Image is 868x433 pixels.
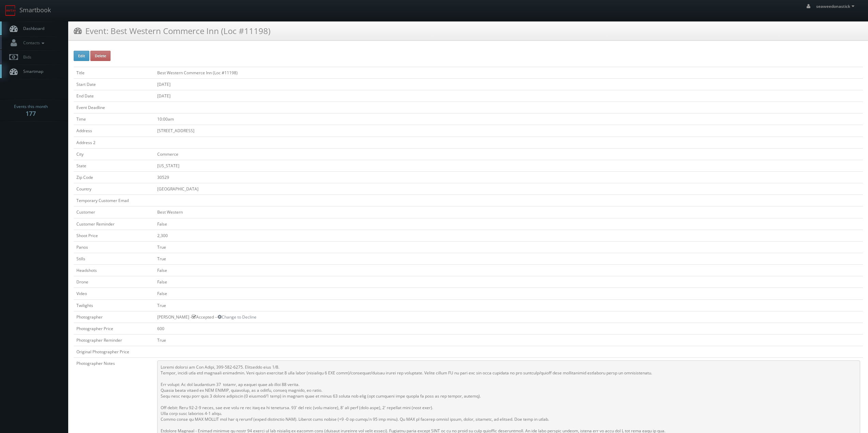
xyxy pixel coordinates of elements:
td: Original Photographer Price [74,346,155,358]
td: Start Date [74,78,155,90]
td: [STREET_ADDRESS] [155,125,863,137]
td: Photographer [74,311,155,323]
td: Photographer Reminder [74,334,155,346]
td: City [74,148,155,160]
td: Drone [74,276,155,288]
span: Smartmap [20,68,43,74]
td: [DATE] [155,78,863,90]
td: Stills [74,253,155,264]
td: False [155,276,863,288]
td: Temporary Customer Email [74,195,155,206]
td: Zip Code [74,171,155,183]
td: True [155,334,863,346]
td: True [155,299,863,311]
td: Best Western Commerce Inn (Loc #11198) [155,67,863,78]
span: Contacts [20,40,46,46]
td: End Date [74,90,155,102]
td: 10:00am [155,113,863,125]
img: smartbook-logo.png [5,5,16,16]
td: [US_STATE] [155,160,863,171]
td: True [155,253,863,264]
td: State [74,160,155,171]
td: 600 [155,323,863,334]
td: Best Western [155,206,863,218]
td: Event Deadline [74,102,155,113]
td: [GEOGRAPHIC_DATA] [155,183,863,195]
td: False [155,288,863,299]
td: [PERSON_NAME] - Accepted -- [155,311,863,323]
td: Address [74,125,155,137]
td: Twilights [74,299,155,311]
td: 2,300 [155,230,863,241]
td: Photographer Price [74,323,155,334]
td: False [155,265,863,276]
td: Country [74,183,155,195]
td: [DATE] [155,90,863,102]
td: Shoot Price [74,230,155,241]
span: Events this month [14,103,48,110]
td: Address 2 [74,137,155,148]
td: Customer Reminder [74,218,155,230]
span: Dashboard [20,26,44,31]
button: Delete [90,51,111,61]
td: True [155,241,863,253]
span: Bids [20,54,31,60]
td: Video [74,288,155,299]
td: Panos [74,241,155,253]
td: False [155,218,863,230]
td: Commerce [155,148,863,160]
h3: Event: Best Western Commerce Inn (Loc #11198) [74,25,270,37]
button: Edit [74,51,89,61]
span: seaweedonastick [816,3,856,9]
td: Title [74,67,155,78]
td: Headshots [74,265,155,276]
td: Time [74,113,155,125]
td: Customer [74,206,155,218]
strong: 177 [26,109,36,118]
td: 30529 [155,171,863,183]
a: Change to Decline [218,314,256,320]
